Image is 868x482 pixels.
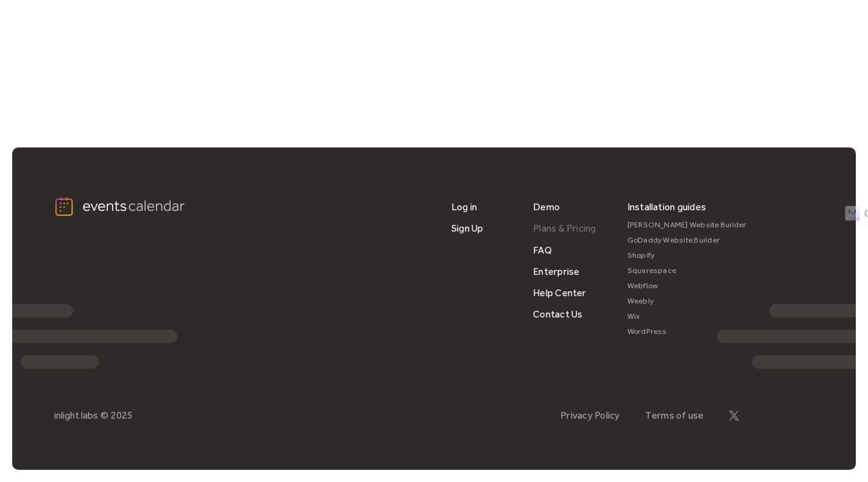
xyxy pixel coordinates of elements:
[627,218,747,233] a: [PERSON_NAME] Website Builder
[533,303,582,325] a: Contact Us
[533,282,587,303] a: Help Center
[533,261,579,282] a: Enterprise
[54,409,108,421] div: inlight labs ©
[451,196,477,218] a: Log in
[560,409,619,421] a: Privacy Policy
[627,294,747,309] a: Weebly
[627,263,747,278] a: Squarespace
[627,324,747,339] a: WordPress
[627,196,707,218] div: Installation guides
[645,409,704,421] a: Terms of use
[111,409,133,421] div: 2025
[451,218,484,239] a: Sign Up
[533,218,596,239] a: Plans & Pricing
[627,309,747,324] a: Wix
[627,248,747,263] a: Shopify
[533,196,560,218] a: Demo
[627,233,747,248] a: GoDaddy Website Builder
[627,278,747,294] a: Webflow
[533,239,552,261] a: FAQ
